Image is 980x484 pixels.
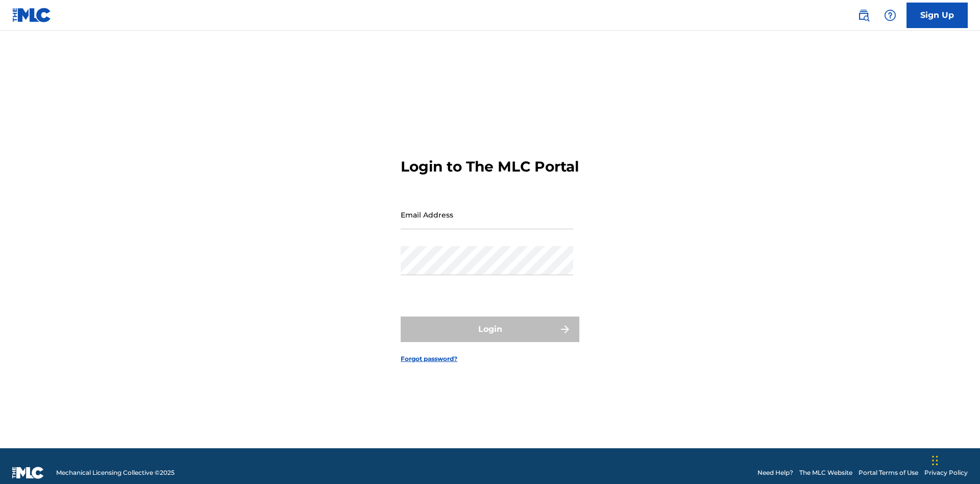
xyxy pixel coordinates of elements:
h3: Login to The MLC Portal [401,158,579,176]
img: MLC Logo [12,8,52,22]
a: Public Search [853,5,874,26]
a: Forgot password? [401,354,457,364]
img: search [857,9,870,21]
a: Sign Up [906,3,968,28]
img: help [884,9,896,21]
a: Privacy Policy [924,468,968,477]
span: Mechanical Licensing Collective © 2025 [56,468,175,477]
a: Need Help? [757,468,793,477]
div: Help [880,5,900,26]
iframe: Chat Widget [929,435,980,484]
a: Portal Terms of Use [859,468,918,477]
div: Drag [932,445,938,476]
a: The MLC Website [799,468,852,477]
img: logo [12,467,44,479]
